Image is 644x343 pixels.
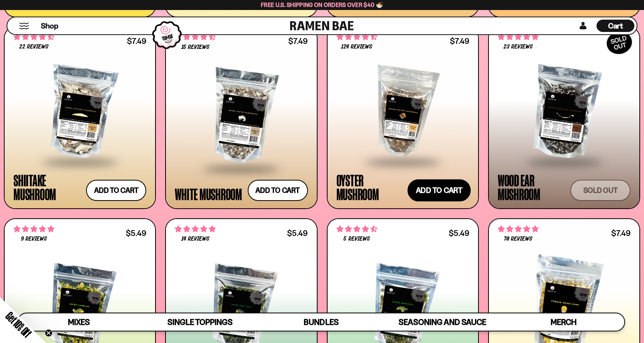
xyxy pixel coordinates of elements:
[449,229,469,237] div: $5.49
[167,317,233,327] span: Single Toppings
[551,317,576,327] span: Merch
[175,187,242,201] div: White Mushroom
[18,313,139,331] a: Mixes
[407,179,471,202] button: Add to cart
[14,224,54,234] span: 4.78 stars
[450,37,469,45] div: $7.49
[504,236,532,242] span: 70 reviews
[14,173,82,201] div: Shiitake Mushroom
[399,317,486,327] span: Seasoning and Sauce
[382,313,503,331] a: Seasoning and Sauce
[603,27,636,58] div: SOLD OUT
[288,37,308,45] div: $7.49
[45,329,52,337] button: Close teaser
[261,1,383,8] span: Free U.S. Shipping on Orders over $40 🍜
[175,224,216,234] span: 4.93 stars
[4,27,156,209] a: 4.50 stars 22 reviews $7.49 Shiitake Mushroom Add to cart
[126,229,146,237] div: $5.49
[181,44,210,50] span: 15 reviews
[341,44,372,50] span: 124 reviews
[503,313,624,331] a: Merch
[608,21,623,30] span: Cart
[41,21,58,31] span: Shop
[248,180,308,201] button: Add to cart
[139,313,260,331] a: Single Toppings
[127,37,146,45] div: $7.49
[498,173,566,201] div: Wood Ear Mushroom
[336,224,377,234] span: 4.60 stars
[504,44,533,50] span: 23 reviews
[327,27,479,209] a: 4.68 stars 124 reviews $7.49 Oyster Mushroom Add to cart
[21,236,47,242] span: 9 reviews
[86,180,146,201] button: Add to cart
[260,313,382,331] a: Bundles
[165,27,317,209] a: 4.53 stars 15 reviews $7.49 White Mushroom Add to cart
[287,229,308,237] div: $5.49
[336,173,405,201] div: Oyster Mushroom
[19,44,49,50] span: 22 reviews
[3,310,34,340] span: Get 10% Off
[304,317,338,327] span: Bundles
[68,317,90,327] span: Mixes
[498,224,539,234] span: 4.90 stars
[343,236,370,242] span: 5 reviews
[41,20,58,32] a: Shop
[181,236,210,242] span: 14 reviews
[611,229,630,237] div: $7.49
[597,17,634,34] a: Cart
[488,27,640,209] a: SOLDOUT 4.83 stars 23 reviews Wood Ear Mushroom Sold out
[19,23,29,29] button: Mobile Menu Trigger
